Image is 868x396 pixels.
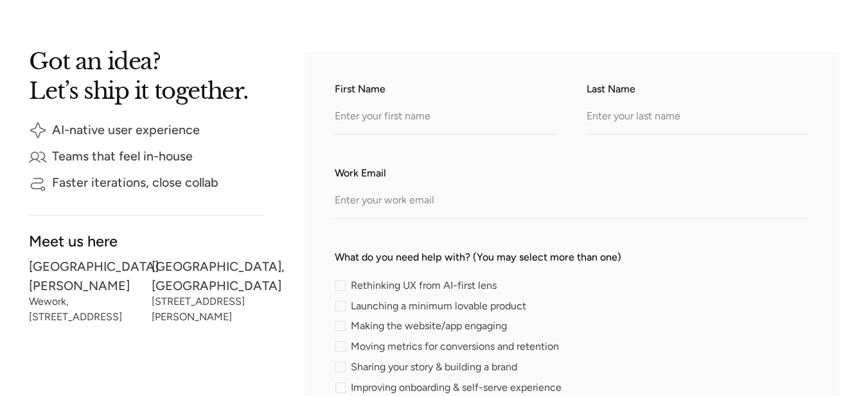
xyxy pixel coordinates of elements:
span: Rethinking UX from AI-first lens [351,282,497,289]
div: [GEOGRAPHIC_DATA], [GEOGRAPHIC_DATA] [152,263,264,291]
div: Meet us here [29,236,264,247]
div: AI-native user experience [52,125,200,134]
label: Work Email [335,166,809,181]
input: Enter your work email [335,184,809,219]
div: [STREET_ADDRESS][PERSON_NAME] [152,298,264,321]
span: Moving metrics for conversions and retention [351,343,559,350]
span: Launching a minimum lovable product [351,302,526,310]
h2: Got an idea? Let’s ship it together. [29,51,264,100]
div: Teams that feel in-house [52,152,193,161]
label: First Name [335,82,556,97]
div: [GEOGRAPHIC_DATA][PERSON_NAME] [29,263,141,291]
input: Enter your last name [587,99,808,135]
span: Sharing your story & building a brand [351,363,517,371]
label: What do you need help with? (You may select more than one) [335,250,809,265]
div: Wework, [STREET_ADDRESS] [29,298,141,321]
span: Improving onboarding & self-serve experience [351,384,562,392]
input: Enter your first name [335,99,556,135]
div: Faster iterations, close collab [52,178,218,187]
span: Making the website/app engaging [351,323,507,331]
label: Last Name [587,82,808,97]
